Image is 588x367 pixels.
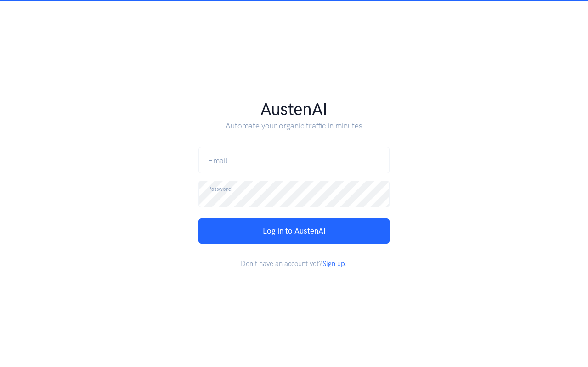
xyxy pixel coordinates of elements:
p: Don't have an account yet? . [198,258,390,269]
a: Sign up [322,260,345,268]
input: name@address.com [198,147,390,173]
p: Automate your organic traffic in minutes [198,120,390,132]
button: Log in to AustenAI [198,218,390,244]
h1: AustenAI [198,98,390,120]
